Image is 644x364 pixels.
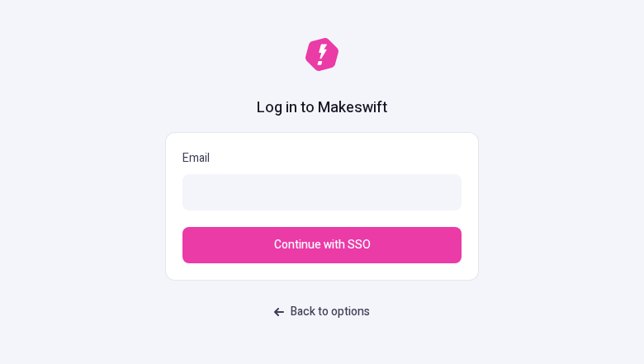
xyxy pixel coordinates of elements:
h1: Log in to Makeswift [257,97,387,119]
input: Email [182,174,462,210]
p: Email [182,149,462,168]
a: Back to options [264,297,380,327]
span: Continue with SSO [274,236,371,254]
button: Continue with SSO [182,227,462,263]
